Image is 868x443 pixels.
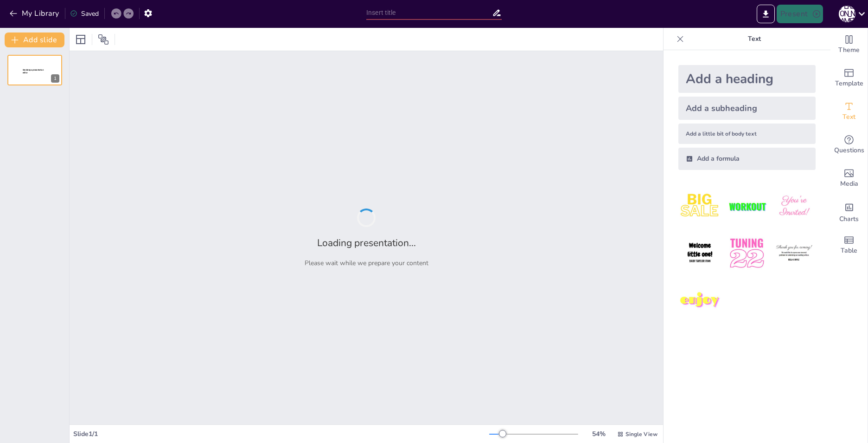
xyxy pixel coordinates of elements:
[830,128,868,162] div: Get real-time input from your audience
[830,228,868,262] div: Add a table
[830,61,868,95] div: Add ready made slides
[772,185,816,228] img: 3.jpeg
[830,28,868,61] div: Change the overall theme
[841,246,857,256] span: Table
[725,185,768,228] img: 2.jpeg
[830,162,868,195] div: Add images, graphics, shapes or video
[757,5,775,23] button: Export to PowerPoint
[317,236,416,249] h2: Loading presentation...
[772,232,816,275] img: 6.jpeg
[678,148,816,170] div: Add a formula
[838,45,860,55] span: Theme
[625,430,657,438] span: Single View
[834,145,864,156] span: Questions
[7,55,62,85] div: 1
[51,74,59,83] div: 1
[678,97,816,120] div: Add a subheading
[839,6,855,22] div: [PERSON_NAME]
[839,214,859,224] span: Charts
[678,124,816,144] div: Add a little bit of body text
[688,28,821,50] p: Text
[725,232,768,275] img: 5.jpeg
[830,95,868,128] div: Add text boxes
[366,6,492,20] input: Insert title
[777,5,823,23] button: Present
[7,6,63,21] button: My Library
[5,33,64,47] button: Add slide
[98,34,109,45] span: Position
[23,69,44,74] span: Sendsteps presentation editor
[835,78,863,89] span: Template
[305,259,428,267] p: Please wait while we prepare your content
[839,5,855,23] button: [PERSON_NAME]
[678,185,721,228] img: 1.jpeg
[678,65,816,93] div: Add a heading
[678,279,721,322] img: 7.jpeg
[840,179,858,189] span: Media
[678,232,721,275] img: 4.jpeg
[70,9,99,18] div: Saved
[73,32,88,47] div: Layout
[830,195,868,228] div: Add charts and graphs
[73,430,489,438] div: Slide 1 / 1
[587,430,610,438] div: 54 %
[842,112,855,122] span: Text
